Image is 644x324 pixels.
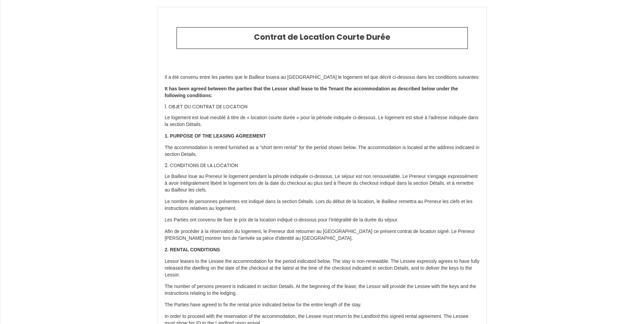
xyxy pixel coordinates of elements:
strong: 1. PURPOSE OF THE LEASING AGREEMENT [165,133,266,139]
h3: 1. OBJET DU CONTRAT DE LOCATION [165,104,480,110]
p: Le logement est loué meublé à titre de « location courte durée » pour la période indiquée ci-dess... [165,114,480,128]
p: The Parties have agreed to fix the rental price indicated below for the entire length of the stay. [165,302,480,308]
p: The number of persons present is indicated in section Details. At the beginning of the lease, the... [165,283,480,297]
h3: 2. CONDITIONS DE LA LOCATION [165,163,480,168]
p: Il a été convenu entre les parties que le Bailleur louera au [GEOGRAPHIC_DATA] le logement tel qu... [165,74,480,81]
p: Afin de procéder à la réservation du logement, le Preneur doit retourner au [GEOGRAPHIC_DATA] ce ... [165,228,480,242]
p: Lessor leases to the Lessee the accommodation for the period indicated below. The stay is non-ren... [165,258,480,278]
p: The accommodation is rented furnished as a "short term rental" for the period shown below. The ac... [165,144,480,158]
h2: Contrat de Location Courte Durée [182,33,462,42]
strong: It has been agreed between the parties that the Lessor shall lease to the Tenant the accommodatio... [165,86,458,98]
strong: 2. RENTAL CONDITIONS [165,247,220,252]
p: Le Bailleur loue au Preneur le logement pendant la période indiquée ci-dessous. Le séjour est non... [165,173,480,194]
p: Les Parties ont convenu de fixer le prix de la location indiqué ci-dessous pour l’intégralité de ... [165,217,480,223]
p: Le nombre de personnes présentes est indiqué dans la section Détails. Lors du début de la locatio... [165,198,480,212]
